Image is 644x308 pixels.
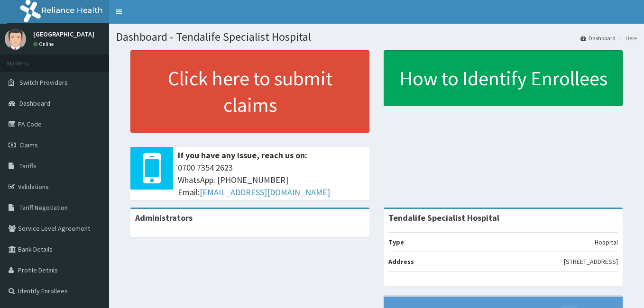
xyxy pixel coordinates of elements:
[5,28,26,50] img: User Image
[19,203,68,212] span: Tariff Negotiation
[388,257,414,266] b: Address
[33,41,56,47] a: Online
[200,187,330,198] a: [EMAIL_ADDRESS][DOMAIN_NAME]
[135,212,193,223] b: Administrators
[178,162,365,198] span: 0700 7354 2623 WhatsApp: [PHONE_NUMBER] Email:
[130,50,369,133] a: Click here to submit claims
[564,257,618,266] p: [STREET_ADDRESS]
[388,212,499,223] strong: Tendalife Specialist Hospital
[19,99,50,108] span: Dashboard
[616,34,637,42] li: Here
[388,238,404,246] b: Type
[33,31,94,37] p: [GEOGRAPHIC_DATA]
[178,150,307,161] b: If you have any issue, reach us on:
[116,31,637,43] h1: Dashboard - Tendalife Specialist Hospital
[384,50,623,106] a: How to Identify Enrollees
[19,162,37,170] span: Tariffs
[595,237,618,247] p: Hospital
[580,34,616,42] a: Dashboard
[19,141,38,149] span: Claims
[19,78,68,87] span: Switch Providers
